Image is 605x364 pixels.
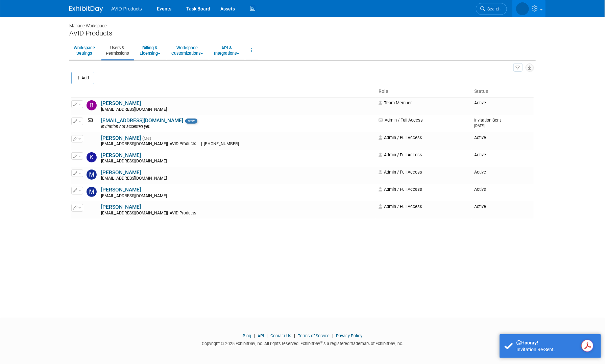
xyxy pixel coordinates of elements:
span: Search [485,6,501,11]
a: [PERSON_NAME] [101,170,141,176]
a: Terms of Service [298,333,330,338]
a: WorkspaceSettings [69,42,99,59]
a: [PERSON_NAME] [101,187,141,193]
div: [EMAIL_ADDRESS][DOMAIN_NAME] [101,141,374,147]
a: API [258,333,264,338]
span: AVID Products [168,141,198,146]
a: [PERSON_NAME] [101,204,141,210]
a: Search [476,3,507,15]
img: Nick Apromollo [87,204,97,214]
span: | [292,333,297,338]
a: [PERSON_NAME] [101,135,141,141]
div: Manage Workspace [69,17,536,29]
a: Blog [243,333,251,338]
span: | [252,333,257,338]
th: Status [472,86,534,97]
span: Team Member [379,100,412,105]
a: [EMAIL_ADDRESS][DOMAIN_NAME] [101,118,183,124]
img: Dionne Smith [87,135,97,145]
span: AVID Products [168,211,198,215]
a: WorkspaceCustomizations [167,42,208,59]
span: Active [475,204,486,209]
img: Michael Raisman [87,170,97,180]
div: Invitation Re-Sent. [516,346,596,353]
span: | [201,141,202,146]
div: [EMAIL_ADDRESS][DOMAIN_NAME] [101,159,374,164]
span: Admin / Full Access [379,170,422,175]
div: Hooray! [516,339,596,346]
a: Users &Permissions [101,42,133,59]
span: Admin / Full Access [379,118,423,123]
small: [DATE] [475,124,485,128]
span: Invitation Sent [475,118,501,128]
span: Admin / Full Access [379,187,422,192]
a: Privacy Policy [336,333,362,338]
a: Contact Us [270,333,291,338]
a: Billing &Licensing [135,42,165,59]
span: Admin / Full Access [379,204,422,209]
div: Invitation not accepted yet. [101,124,374,130]
span: Active [475,187,486,192]
span: | [167,211,168,215]
sup: ® [320,340,322,344]
div: AVID Products [69,29,536,37]
span: Admin / Full Access [379,135,422,140]
div: [EMAIL_ADDRESS][DOMAIN_NAME] [101,176,374,181]
span: Active [475,152,486,157]
span: (Me) [142,136,151,141]
span: | [331,333,335,338]
img: Ben Gomez [87,100,97,110]
span: [PHONE_NUMBER] [202,141,241,146]
img: Michelle Turcotte [87,187,97,197]
img: Ken Loyd [87,152,97,162]
span: Admin / Full Access [379,152,422,157]
span: Active [475,170,486,175]
span: | [167,141,168,146]
img: Dionne Smith [516,2,529,15]
span: Active [475,100,486,105]
span: Active [475,135,486,140]
th: Role [376,86,472,97]
button: Add [71,72,94,84]
a: [PERSON_NAME] [101,152,141,158]
span: new [185,119,197,124]
a: API &Integrations [210,42,244,59]
a: [PERSON_NAME] [101,100,141,106]
span: AVID Products [111,6,142,11]
img: ExhibitDay [69,6,103,12]
div: [EMAIL_ADDRESS][DOMAIN_NAME] [101,193,374,199]
div: [EMAIL_ADDRESS][DOMAIN_NAME] [101,107,374,112]
span: | [265,333,269,338]
div: [EMAIL_ADDRESS][DOMAIN_NAME] [101,211,374,216]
